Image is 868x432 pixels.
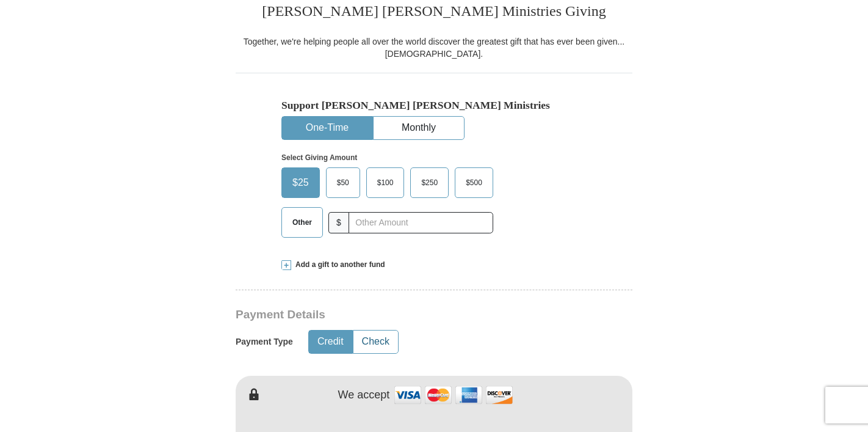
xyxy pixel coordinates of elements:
span: $ [328,212,349,233]
span: $50 [331,174,355,192]
h5: Support [PERSON_NAME] [PERSON_NAME] Ministries [281,99,587,112]
span: Add a gift to another fund [291,260,385,270]
img: credit cards accepted [392,382,515,408]
button: Monthly [374,117,464,139]
h5: Payment Type [236,337,293,347]
span: Other [286,213,318,232]
input: Other Amount [349,212,493,233]
h3: Payment Details [236,308,547,322]
h4: We accept [338,389,390,402]
button: One-Time [282,117,372,139]
span: $250 [415,174,444,192]
span: $25 [286,174,315,192]
span: $500 [460,174,488,192]
button: Credit [309,331,352,353]
div: Together, we're helping people all over the world discover the greatest gift that has ever been g... [236,35,632,60]
span: $100 [371,174,400,192]
button: Check [353,331,398,353]
strong: Select Giving Amount [281,153,357,162]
